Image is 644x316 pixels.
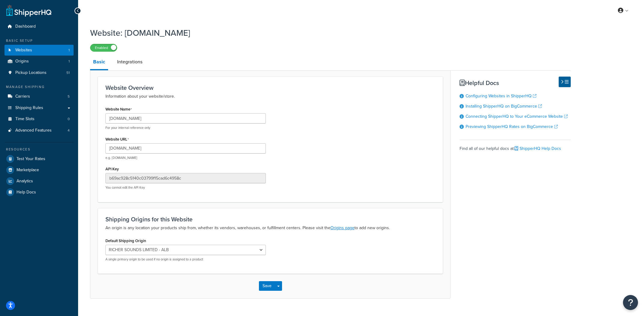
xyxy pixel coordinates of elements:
span: Dashboard [15,24,36,29]
span: 1 [68,59,70,64]
h3: Shipping Origins for this Website [105,216,435,223]
span: 0 [68,117,70,122]
h3: Website Overview [105,84,435,91]
label: Default Shipping Origin [105,239,146,243]
button: Hide Help Docs [559,77,571,87]
div: Find all of our helpful docs at: [460,140,571,153]
li: Pickup Locations [5,67,74,78]
h3: Helpful Docs [460,80,571,86]
label: API Key [105,167,119,171]
a: Previewing ShipperHQ Rates on BigCommerce [466,123,558,130]
input: XDL713J089NBV22 [105,173,266,183]
li: Time Slots [5,114,74,125]
button: Open Resource Center [623,295,638,310]
span: Shipping Rules [15,105,43,111]
a: Pickup Locations51 [5,67,74,78]
li: Origins [5,56,74,67]
span: Marketplace [17,168,39,173]
a: Test Your Rates [5,153,74,164]
span: 51 [66,70,70,75]
a: Configuring Websites in ShipperHQ [466,93,536,99]
span: Analytics [17,179,33,184]
div: Manage Shipping [5,84,74,90]
li: Carriers [5,91,74,102]
span: 4 [68,128,70,133]
a: Origins1 [5,56,74,67]
span: 5 [68,94,70,99]
p: A single primary origin to be used if no origin is assigned to a product [105,257,266,262]
p: An origin is any location your products ship from, whether its vendors, warehouses, or fulfillmen... [105,224,435,232]
span: Origins [15,59,29,64]
h1: Website: [DOMAIN_NAME] [90,27,563,39]
a: Shipping Rules [5,102,74,114]
span: Help Docs [17,190,36,195]
a: Websites1 [5,45,74,56]
a: Origins page [330,225,354,231]
a: Time Slots0 [5,114,74,125]
a: Advanced Features4 [5,125,74,136]
label: Website Name [105,107,132,112]
p: For your internal reference only [105,126,266,130]
a: Analytics [5,176,74,187]
a: Basic [90,55,108,70]
span: 1 [68,48,70,53]
label: Website URL [105,137,129,142]
span: Advanced Features [15,128,52,133]
div: Basic Setup [5,38,74,43]
a: Carriers5 [5,91,74,102]
p: You cannot edit the API Key [105,185,266,190]
a: Integrations [114,55,145,69]
span: Carriers [15,94,30,99]
span: Pickup Locations [15,70,47,75]
a: Dashboard [5,21,74,32]
p: e.g. [DOMAIN_NAME] [105,156,266,160]
span: Time Slots [15,117,35,122]
li: Websites [5,45,74,56]
a: Marketplace [5,165,74,175]
a: Connecting ShipperHQ to Your eCommerce Website [466,113,568,120]
button: Save [259,281,275,291]
a: ShipperHQ Help Docs [515,145,561,152]
label: Enabled [90,44,117,51]
div: Resources [5,147,74,152]
p: Information about your website/store. [105,93,435,100]
li: Advanced Features [5,125,74,136]
a: Installing ShipperHQ on BigCommerce [466,103,542,109]
a: Help Docs [5,187,74,198]
span: Websites [15,48,32,53]
span: Test Your Rates [17,156,45,162]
